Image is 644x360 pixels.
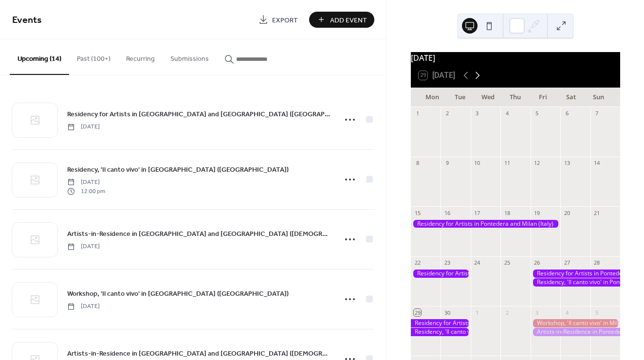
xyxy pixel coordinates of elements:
[503,309,511,316] div: 2
[529,88,557,107] div: Fri
[443,309,451,316] div: 30
[272,15,298,25] span: Export
[474,88,502,107] div: Wed
[10,39,69,75] button: Upcoming (14)
[474,209,481,216] div: 17
[593,309,601,316] div: 5
[563,110,570,117] div: 6
[446,88,474,107] div: Tue
[411,270,471,278] div: Residency for Artists in Pontedera and Milan (Italy)
[309,12,374,28] button: Add Event
[330,15,367,25] span: Add Event
[67,187,105,196] span: 12:00 pm
[67,242,100,251] span: [DATE]
[443,209,451,216] div: 16
[67,109,330,120] span: Residency for Artists in [GEOGRAPHIC_DATA] and [GEOGRAPHIC_DATA] ([GEOGRAPHIC_DATA])
[534,160,541,167] div: 12
[67,288,289,299] a: Workshop, 'Il canto vivo' in [GEOGRAPHIC_DATA] ([GEOGRAPHIC_DATA])
[585,88,612,107] div: Sun
[501,88,529,107] div: Thu
[503,160,511,167] div: 11
[67,108,330,120] a: Residency for Artists in [GEOGRAPHIC_DATA] and [GEOGRAPHIC_DATA] ([GEOGRAPHIC_DATA])
[593,259,601,267] div: 28
[251,12,305,28] a: Export
[531,270,620,278] div: Residency for Artists in Pontedera and Milan (Italy)
[593,160,601,167] div: 14
[563,209,570,216] div: 20
[557,88,585,107] div: Sat
[531,328,620,336] div: Artists-in-Residence in Pontedera and Milan (Italy)
[69,39,118,74] button: Past (100+)
[414,309,421,316] div: 29
[67,164,289,175] a: Residency, 'Il canto vivo' in [GEOGRAPHIC_DATA] ([GEOGRAPHIC_DATA])
[411,328,471,336] div: Residency, 'Il canto vivo' in Pontedera (Italy)
[531,278,620,287] div: Residency, 'Il canto vivo' in Pontedera (Italy)
[503,110,511,117] div: 4
[443,110,451,117] div: 2
[163,39,217,74] button: Submissions
[67,228,330,239] a: Artists-in-Residence in [GEOGRAPHIC_DATA] and [GEOGRAPHIC_DATA] ([DEMOGRAPHIC_DATA])
[443,160,451,167] div: 9
[67,348,330,359] a: Artists-in-Residence in [GEOGRAPHIC_DATA] and [GEOGRAPHIC_DATA] ([DEMOGRAPHIC_DATA])
[12,11,42,30] span: Events
[443,259,451,267] div: 23
[563,259,570,267] div: 27
[593,209,601,216] div: 21
[411,319,471,327] div: Residency for Artists in Pontedera and Milan (Italy)
[67,229,330,239] span: Artists-in-Residence in [GEOGRAPHIC_DATA] and [GEOGRAPHIC_DATA] ([DEMOGRAPHIC_DATA])
[474,259,481,267] div: 24
[563,160,570,167] div: 13
[414,259,421,267] div: 22
[503,209,511,216] div: 18
[531,319,620,327] div: Workshop, 'Il canto vivo' in Milan (Italy)
[503,259,511,267] div: 25
[414,160,421,167] div: 8
[414,209,421,216] div: 15
[67,349,330,359] span: Artists-in-Residence in [GEOGRAPHIC_DATA] and [GEOGRAPHIC_DATA] ([DEMOGRAPHIC_DATA])
[563,309,570,316] div: 4
[474,110,481,117] div: 3
[411,52,620,64] div: [DATE]
[67,289,289,299] span: Workshop, 'Il canto vivo' in [GEOGRAPHIC_DATA] ([GEOGRAPHIC_DATA])
[593,110,601,117] div: 7
[118,39,163,74] button: Recurring
[414,110,421,117] div: 1
[67,123,100,131] span: [DATE]
[411,220,560,228] div: Residency for Artists in Pontedera and Milan (Italy)
[534,110,541,117] div: 5
[534,259,541,267] div: 26
[67,302,100,311] span: [DATE]
[474,309,481,316] div: 1
[419,88,446,107] div: Mon
[534,309,541,316] div: 3
[67,165,289,175] span: Residency, 'Il canto vivo' in [GEOGRAPHIC_DATA] ([GEOGRAPHIC_DATA])
[534,209,541,216] div: 19
[67,178,105,187] span: [DATE]
[474,160,481,167] div: 10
